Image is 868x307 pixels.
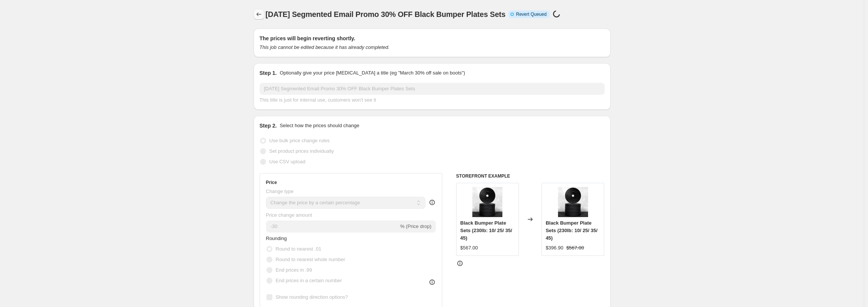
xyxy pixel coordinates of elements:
[276,257,345,262] span: Round to nearest whole number
[400,223,431,229] span: % (Price drop)
[260,122,277,129] h2: Step 2.
[260,44,390,50] i: This job cannot be edited because it has already completed.
[276,246,321,252] span: Round to nearest .01
[254,9,264,20] button: Price change jobs
[516,11,546,17] span: Revert Queued
[280,69,465,77] p: Optionally give your price [MEDICAL_DATA] a title (eg "March 30% off sale on boots")
[276,278,342,283] span: End prices in a certain number
[260,69,277,77] h2: Step 1.
[266,220,399,233] input: -15
[428,199,436,206] div: help
[266,212,312,218] span: Price change amount
[269,138,330,143] span: Use bulk price change rules
[280,122,359,129] p: Select how the prices should change
[260,83,605,95] input: 30% off holiday sale
[266,10,506,18] span: [DATE] Segmented Email Promo 30% OFF Black Bumper Plates Sets
[472,187,502,217] img: Black-Bumper-Plate-Sets-Fringe-Sport-106812157_80x.jpg
[269,148,334,154] span: Set product prices individually
[460,244,478,252] div: $567.00
[269,159,305,164] span: Use CSV upload
[266,236,287,241] span: Rounding
[558,187,588,217] img: Black-Bumper-Plate-Sets-Fringe-Sport-106812157_80x.jpg
[546,220,597,241] span: Black Bumper Plate Sets (230lb: 10/ 25/ 35/ 45)
[266,179,277,185] h3: Price
[276,267,312,273] span: End prices in .99
[276,294,348,300] span: Show rounding direction options?
[546,244,563,252] div: $396.90
[260,35,605,42] h2: The prices will begin reverting shortly.
[460,220,512,241] span: Black Bumper Plate Sets (230lb: 10/ 25/ 35/ 45)
[566,244,584,252] strike: $567.00
[266,188,294,194] span: Change type
[456,173,605,179] h6: STOREFRONT EXAMPLE
[260,97,376,103] span: This title is just for internal use, customers won't see it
